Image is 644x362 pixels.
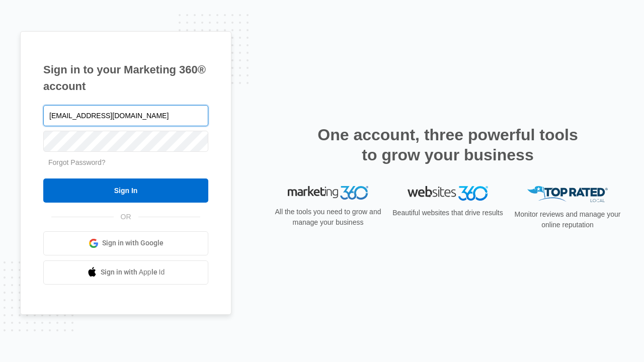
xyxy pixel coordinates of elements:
[102,238,164,248] span: Sign in with Google
[48,158,106,166] a: Forgot Password?
[43,61,208,95] h1: Sign in to your Marketing 360® account
[43,231,208,255] a: Sign in with Google
[288,186,368,200] img: Marketing 360
[272,207,384,228] p: All the tools you need to grow and manage your business
[43,105,208,126] input: Email
[314,125,581,165] h2: One account, three powerful tools to grow your business
[408,186,488,201] img: Websites 360
[43,260,208,285] a: Sign in with Apple Id
[101,267,165,278] span: Sign in with Apple Id
[527,186,608,203] img: Top Rated Local
[43,178,208,203] input: Sign In
[114,212,138,222] span: OR
[391,208,504,218] p: Beautiful websites that drive results
[511,209,624,230] p: Monitor reviews and manage your online reputation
